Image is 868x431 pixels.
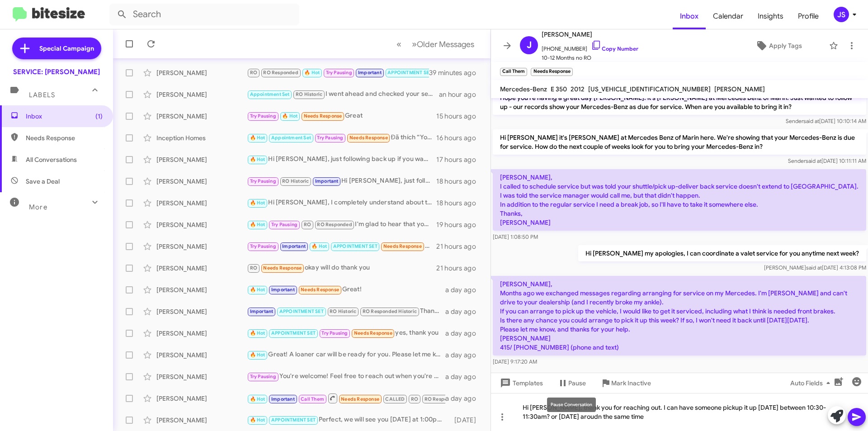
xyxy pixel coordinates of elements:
[271,396,295,402] span: Important
[304,113,342,119] span: Needs Response
[247,306,445,317] div: Thank you for letting me know! If you need any assistance in the future or want to schedule an ap...
[500,85,547,93] span: Mercedes-Benz
[493,129,866,155] p: Hi [PERSON_NAME] it's [PERSON_NAME] at Mercedes Benz of Marin here. We're showing that your Merce...
[445,350,483,360] div: a day ago
[156,264,247,273] div: [PERSON_NAME]
[247,111,436,121] div: Great
[436,133,483,142] div: 16 hours ago
[26,155,77,164] span: All Conversations
[571,85,585,93] span: 2012
[611,375,651,391] span: Mark Inactive
[250,178,276,184] span: Try Pausing
[247,415,450,425] div: Perfect, we will see you [DATE] at 1:00pm :)
[791,3,826,29] a: Profile
[250,135,265,141] span: 🔥 Hot
[156,242,247,251] div: [PERSON_NAME]
[311,243,327,249] span: 🔥 Hot
[550,375,593,391] button: Pause
[439,90,483,99] div: an hour ago
[156,285,247,294] div: [PERSON_NAME]
[436,242,483,251] div: 21 hours ago
[493,90,866,115] p: Hope you're having a great day [PERSON_NAME]. it's [PERSON_NAME] at Mercedes Benz of Marin. Just ...
[304,70,320,76] span: 🔥 Hot
[304,222,311,227] span: RO
[341,396,379,402] span: Needs Response
[411,396,418,402] span: RO
[803,118,819,124] span: said at
[156,220,247,229] div: [PERSON_NAME]
[436,112,483,121] div: 15 hours ago
[527,38,532,52] span: J
[436,264,483,273] div: 21 hours ago
[250,374,276,379] span: Try Pausing
[317,222,352,227] span: RO Responded
[392,35,480,53] nav: Page navigation example
[769,38,802,54] span: Apply Tags
[498,375,543,391] span: Templates
[542,29,638,40] span: [PERSON_NAME]
[788,157,866,164] span: Sender [DATE] 10:11:11 AM
[156,155,247,164] div: [PERSON_NAME]
[417,39,474,49] span: Older Messages
[826,7,858,22] button: JS
[156,112,247,121] div: [PERSON_NAME]
[436,177,483,186] div: 18 hours ago
[156,133,247,142] div: Inception Homes
[806,157,821,164] span: said at
[445,285,483,294] div: a day ago
[247,154,436,165] div: Hi [PERSON_NAME], just following back up if you wanted to schedule an appointment ?
[385,396,405,402] span: CALLED
[588,85,711,93] span: [US_VEHICLE_IDENTIFICATION_NUMBER]
[354,330,392,336] span: Needs Response
[109,4,299,25] input: Search
[500,68,527,76] small: Call Them
[493,169,866,231] p: [PERSON_NAME], I called to schedule service but was told your shuttle/pick up-deliver back servic...
[247,371,445,382] div: You're welcome! Feel free to reach out when you're ready to schedule your service. Have a great day!
[445,307,483,316] div: a day ago
[429,68,483,77] div: 39 minutes ago
[436,220,483,229] div: 19 hours ago
[156,307,247,316] div: [PERSON_NAME]
[156,177,247,186] div: [PERSON_NAME]
[358,70,382,76] span: Important
[568,375,586,391] span: Pause
[491,375,550,391] button: Templates
[578,245,866,261] p: Hi [PERSON_NAME] my apologies, I can coordinate a valet service for you anytime next week?
[250,330,265,336] span: 🔥 Hot
[445,372,483,381] div: a day ago
[156,416,247,425] div: [PERSON_NAME]
[732,38,825,54] button: Apply Tags
[247,219,436,230] div: I'm glad to hear that you had a positive experience with our service department! If you need to s...
[764,264,866,271] span: [PERSON_NAME] [DATE] 4:13:08 PM
[493,276,866,355] p: [PERSON_NAME], Months ago we exchanged messages regarding arranging for service on my Mercedes. I...
[383,243,422,249] span: Needs Response
[673,3,706,29] a: Inbox
[493,358,537,365] span: [DATE] 9:17:20 AM
[593,375,658,391] button: Mark Inactive
[263,265,302,271] span: Needs Response
[387,70,432,76] span: APPOINTMENT SET
[330,308,356,314] span: RO Historic
[39,44,94,53] span: Special Campaign
[279,308,324,314] span: APPOINTMENT SET
[250,70,257,76] span: RO
[250,243,276,249] span: Try Pausing
[156,329,247,338] div: [PERSON_NAME]
[156,90,247,99] div: [PERSON_NAME]
[790,375,834,391] span: Auto Fields
[315,178,339,184] span: Important
[156,350,247,360] div: [PERSON_NAME]
[247,328,445,338] div: yes, thank you
[95,112,103,121] span: (1)
[542,40,638,53] span: [PHONE_NUMBER]
[551,85,567,93] span: E 350
[26,177,60,186] span: Save a Deal
[250,113,276,119] span: Try Pausing
[282,178,309,184] span: RO Historic
[247,263,436,273] div: okay will do thank you
[349,135,388,141] span: Needs Response
[714,85,765,93] span: [PERSON_NAME]
[29,91,55,99] span: Labels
